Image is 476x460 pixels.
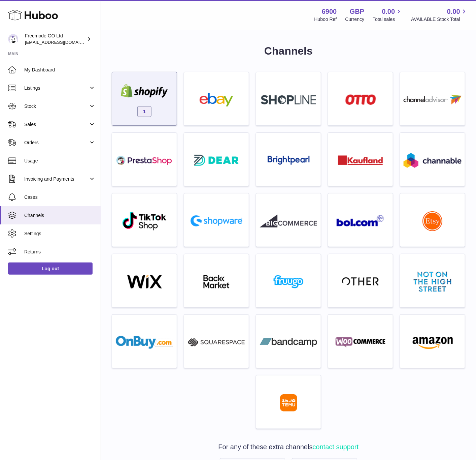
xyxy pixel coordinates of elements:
img: roseta-kaufland [338,155,383,165]
img: bandcamp [260,336,317,349]
a: roseta-dear [188,136,245,183]
img: roseta-dear [192,153,241,168]
img: other [342,277,379,287]
img: roseta-otto [345,94,376,105]
a: squarespace [188,318,245,365]
img: roseta-bol [337,215,384,227]
img: roseta-shopware [188,213,245,229]
a: woocommerce [332,318,389,365]
img: squarespace [188,336,245,349]
a: roseta-tiktokshop [115,197,173,243]
a: amazon [404,318,462,365]
a: roseta-prestashop [115,136,173,183]
a: contact support [313,443,359,451]
strong: 6900 [322,7,337,16]
a: backmarket [188,257,245,304]
a: roseta-channel-advisor [404,75,462,122]
img: roseta-tiktokshop [122,211,167,231]
a: roseta-shopline [260,75,317,122]
a: roseta-shopware [188,197,245,243]
a: roseta-bigcommerce [260,197,317,243]
img: internalAdmin-6900@internal.huboo.com [8,34,18,44]
img: backmarket [188,275,245,288]
a: roseta-brightpearl [260,136,317,183]
span: [EMAIL_ADDRESS][DOMAIN_NAME] [25,39,99,45]
a: Log out [8,263,93,275]
img: ebay [188,93,245,106]
img: shopify [116,84,173,98]
span: Sales [24,121,89,128]
img: roseta-prestashop [116,154,173,167]
img: roseta-bigcommerce [260,214,317,228]
img: wix [116,275,173,288]
div: Huboo Ref [314,16,337,23]
a: fruugo [260,257,317,304]
img: roseta-channel-advisor [404,95,462,104]
img: onbuy [116,336,173,349]
span: 0.00 [382,7,395,16]
img: roseta-etsy [422,211,443,231]
img: amazon [404,336,461,349]
span: 1 [137,106,151,117]
h1: Channels [112,44,465,58]
span: Total sales [373,16,403,23]
span: Channels [24,212,96,219]
span: Returns [24,249,96,255]
a: other [332,257,389,304]
span: My Dashboard [24,67,96,73]
a: shopify 1 [115,75,173,122]
a: ebay [188,75,245,122]
a: roseta-otto [332,75,389,122]
span: 0.00 [447,7,460,16]
img: roseta-channable [404,153,462,168]
a: roseta-temu [260,379,317,425]
div: Currency [345,16,365,23]
img: roseta-shopline [261,95,316,104]
a: notonthehighstreet [404,257,462,304]
span: For any of these extra channels [218,443,359,451]
strong: GBP [350,7,364,16]
span: Orders [24,140,89,146]
img: roseta-brightpearl [268,156,310,165]
img: woocommerce [332,336,389,349]
img: fruugo [260,275,317,288]
span: Cases [24,194,96,201]
span: Settings [24,231,96,237]
a: bandcamp [260,318,317,365]
img: notonthehighstreet [414,272,451,292]
a: roseta-bol [332,197,389,243]
a: 0.00 Total sales [373,7,403,23]
span: Stock [24,103,89,110]
a: roseta-channable [404,136,462,183]
a: roseta-etsy [404,197,462,243]
span: AVAILABLE Stock Total [411,16,468,23]
a: wix [115,257,173,304]
span: Listings [24,85,89,91]
a: onbuy [115,318,173,365]
span: Invoicing and Payments [24,176,89,182]
span: Usage [24,158,96,164]
a: 0.00 AVAILABLE Stock Total [411,7,468,23]
img: roseta-temu [280,394,297,411]
div: Freemode GO Ltd [25,33,86,45]
a: roseta-kaufland [332,136,389,183]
